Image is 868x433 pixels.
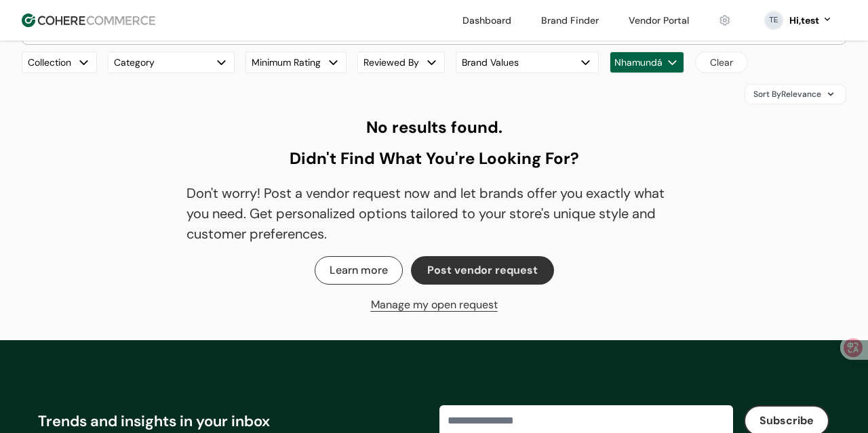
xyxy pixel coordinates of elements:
button: Hi,test [789,14,833,28]
button: Clear [695,51,748,73]
p: Don't worry! Post a vendor request now and let brands offer you exactly what you need. Get person... [186,183,682,244]
button: Learn more [315,256,403,285]
div: Hi, test [789,14,819,28]
img: Cohere Logo [22,14,155,27]
button: Post vendor request [411,256,554,285]
a: Learn more [330,262,388,279]
svg: 0 percent [764,10,784,30]
span: Sort By Relevance [753,88,821,100]
a: Manage my open request [371,291,498,318]
h3: Didn't Find What You're Looking For? [290,146,579,171]
div: Manage my open request [371,297,498,313]
div: Trends and insights in your inbox [38,410,429,432]
h3: No results found. [366,115,502,140]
